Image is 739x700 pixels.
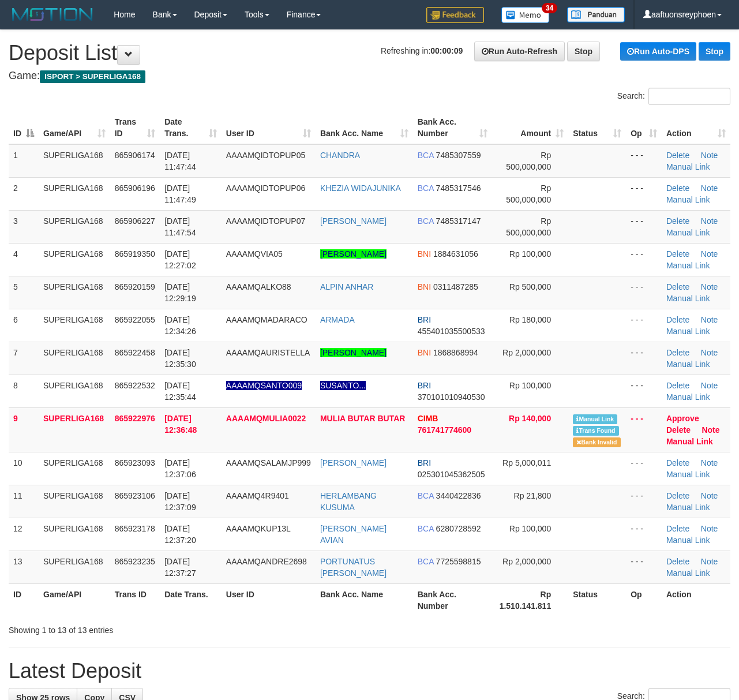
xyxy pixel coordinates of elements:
input: Search: [648,88,730,105]
span: 865922055 [115,315,155,324]
td: SUPERLIGA168 [39,452,110,485]
a: Delete [666,216,689,226]
td: SUPERLIGA168 [39,375,110,407]
img: MOTION_logo.png [9,6,96,23]
span: AAAAMQAURISTELLA [226,348,310,357]
span: Rp 140,000 [509,414,551,423]
td: SUPERLIGA168 [39,276,110,309]
td: - - - [626,485,662,518]
span: AAAAMQVIA05 [226,249,283,259]
span: Rp 5,000,011 [502,458,551,467]
a: CHANDRA [320,151,360,160]
a: Stop [567,42,600,61]
a: KHEZIA WIDAJUNIKA [320,184,401,193]
td: - - - [626,144,662,178]
span: AAAAMQSALAMJP999 [226,458,311,467]
span: [DATE] 12:37:06 [164,458,196,479]
td: 5 [9,276,39,309]
td: SUPERLIGA168 [39,210,110,243]
th: Status: activate to sort column ascending [568,111,626,144]
div: Showing 1 to 13 of 13 entries [9,620,299,636]
a: Note [701,249,718,259]
th: Bank Acc. Number [413,583,492,616]
span: Rp 180,000 [509,315,551,324]
th: ID [9,583,39,616]
a: Manual Link [666,294,710,303]
span: Copy 761741774600 to clipboard [418,425,471,435]
span: AAAAMQIDTOPUP06 [226,184,305,193]
span: BRI [418,458,431,467]
td: SUPERLIGA168 [39,309,110,342]
th: Action: activate to sort column ascending [662,111,730,144]
span: Copy 455401035500533 to clipboard [418,327,485,336]
span: [DATE] 12:37:09 [164,491,196,512]
a: Approve [666,414,699,423]
th: Bank Acc. Name: activate to sort column ascending [316,111,413,144]
span: [DATE] 12:37:27 [164,557,196,578]
a: Note [701,557,718,566]
span: Copy 3440422836 to clipboard [436,491,481,500]
td: 1 [9,144,39,178]
span: BNI [418,249,431,259]
span: Copy 025301045362505 to clipboard [418,470,485,479]
a: Delete [666,315,689,324]
span: Copy 7485317147 to clipboard [436,216,481,226]
span: Nama rekening ada tanda titik/strip, harap diedit [226,381,302,390]
a: MULIA BUTAR BUTAR [320,414,406,423]
span: Rp 500,000,000 [506,151,551,171]
span: 865919350 [115,249,155,259]
a: [PERSON_NAME] [320,216,387,226]
a: Run Auto-Refresh [474,42,565,61]
td: 2 [9,177,39,210]
span: Rp 100,000 [509,381,551,390]
a: HERLAMBANG KUSUMA [320,491,377,512]
a: Delete [666,425,691,435]
span: AAAAMQIDTOPUP05 [226,151,305,160]
a: Delete [666,348,689,357]
a: Delete [666,524,689,533]
span: AAAAMQANDRE2698 [226,557,307,566]
span: Rp 100,000 [509,524,551,533]
a: Manual Link [666,392,710,402]
span: 34 [542,3,557,13]
span: Rp 500,000 [509,282,551,291]
a: Delete [666,282,689,291]
span: 865906196 [115,184,155,193]
a: Note [702,425,719,435]
th: Trans ID: activate to sort column ascending [110,111,160,144]
a: Note [701,491,718,500]
span: CIMB [418,414,438,423]
span: Manually Linked [573,414,617,424]
a: Note [701,348,718,357]
span: BCA [418,491,434,500]
td: SUPERLIGA168 [39,551,110,583]
a: Note [701,216,718,226]
a: Manual Link [666,162,710,171]
span: Copy 370101010940530 to clipboard [418,392,485,402]
a: Manual Link [666,261,710,270]
span: [DATE] 11:47:44 [164,151,196,171]
span: 865922976 [115,414,155,423]
a: Delete [666,491,689,500]
span: Rp 100,000 [509,249,551,259]
a: Delete [666,381,689,390]
td: 7 [9,342,39,375]
th: ID: activate to sort column descending [9,111,39,144]
td: - - - [626,342,662,375]
h1: Latest Deposit [9,660,730,683]
span: [DATE] 11:47:54 [164,216,196,237]
td: 10 [9,452,39,485]
a: Delete [666,557,689,566]
a: Manual Link [666,228,710,237]
span: Refreshing in: [381,46,463,55]
span: Copy 1884631056 to clipboard [433,249,478,259]
td: SUPERLIGA168 [39,518,110,551]
span: BCA [418,524,434,533]
a: Note [701,282,718,291]
a: Manual Link [666,503,710,512]
span: 865923093 [115,458,155,467]
th: User ID: activate to sort column ascending [222,111,316,144]
span: BCA [418,151,434,160]
a: [PERSON_NAME] [320,249,387,259]
a: [PERSON_NAME] [320,458,387,467]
